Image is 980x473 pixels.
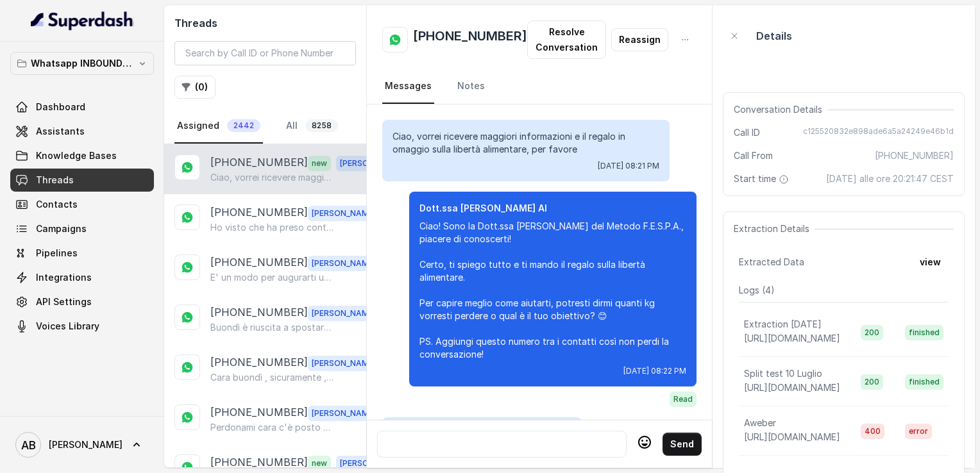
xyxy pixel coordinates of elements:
h2: [PHONE_NUMBER] [413,27,527,53]
a: All8258 [283,109,341,144]
span: c125520832e898ade6a5a24249e46b1d [803,126,954,139]
button: Send [663,433,702,456]
p: [PHONE_NUMBER] [210,404,308,421]
p: Whatsapp INBOUND Workspace [31,56,133,71]
p: Cara buondì , sicuramente , puoi controllare nei registri di whats app o nelle chiamate perse .. [210,371,334,384]
p: Ho visto che ha preso contatto con la mia assistente Asia , le auguro una buona giornata [210,221,334,234]
a: Dashboard [10,95,154,119]
span: Assistants [36,125,85,138]
span: Threads [36,174,74,187]
button: Resolve Conversation [527,21,606,59]
p: Aweber [744,417,776,429]
button: Whatsapp INBOUND Workspace [10,52,154,75]
p: Logs ( 4 ) [739,284,949,297]
button: Reassign [611,28,668,51]
span: [DATE] alle ore 20:21:47 CEST [826,172,954,185]
a: [PERSON_NAME] [10,427,154,463]
span: finished [905,374,943,390]
p: [PHONE_NUMBER] [210,454,308,471]
span: [PERSON_NAME] [49,438,122,451]
span: new [308,156,331,171]
span: Integrations [36,271,92,284]
a: Threads [10,169,154,192]
span: [PERSON_NAME] [308,206,380,221]
span: 400 [861,424,884,439]
span: [URL][DOMAIN_NAME] [744,382,840,393]
span: [PERSON_NAME] [308,256,380,271]
a: Assistants [10,120,154,143]
p: Ciao! Sono la Dott.ssa [PERSON_NAME] del Metodo F.E.S.P.A., piacere di conoscerti! Certo, ti spie... [419,220,686,361]
a: Contacts [10,193,154,216]
nav: Tabs [174,109,356,144]
text: AB [21,438,36,452]
a: Knowledge Bases [10,144,154,167]
span: 200 [861,325,883,340]
p: Ciao, vorrei ricevere maggiori informazioni e il regalo in omaggio sulla libertà alimentare, per ... [393,130,659,156]
button: (0) [174,76,215,99]
a: Voices Library [10,315,154,338]
span: Conversation Details [734,103,827,116]
span: Extracted Data [739,256,804,269]
p: Perdonami cara c'è posto a [DATE] allora , buona serata [210,421,334,434]
span: Read [670,392,697,407]
span: Call From [734,149,773,162]
span: [URL][DOMAIN_NAME] [744,333,840,344]
span: [PHONE_NUMBER] [875,149,954,162]
span: finished [905,325,943,340]
a: Notes [455,69,487,104]
span: 200 [861,374,883,390]
h2: Threads [174,15,356,31]
span: Contacts [36,198,78,211]
span: Start time [734,172,791,185]
p: [PHONE_NUMBER] [210,304,308,321]
span: [PERSON_NAME] [308,406,380,421]
span: Pipelines [36,247,78,260]
p: E' un modo per augurarti una buona chiamata 🌺 [210,271,334,284]
span: 8258 [305,119,338,132]
span: API Settings [36,295,92,308]
nav: Tabs [382,69,697,104]
p: Split test 10 Luglio [744,367,822,380]
span: Call ID [734,126,760,139]
span: Extraction Details [734,222,815,235]
span: [PERSON_NAME] [336,456,408,471]
span: [PERSON_NAME] [308,356,380,371]
p: Buondì è riuscita a spostare l'appuntamento ? [210,321,334,334]
span: 2442 [227,119,260,132]
a: Assigned2442 [174,109,263,144]
span: Dashboard [36,101,85,113]
a: Integrations [10,266,154,289]
span: [DATE] 08:22 PM [623,366,686,376]
button: view [912,251,949,274]
p: [PHONE_NUMBER] [210,154,308,171]
span: [URL][DOMAIN_NAME] [744,431,840,442]
p: Details [756,28,792,44]
span: Knowledge Bases [36,149,117,162]
p: Dott.ssa [PERSON_NAME] AI [419,202,686,215]
a: Messages [382,69,434,104]
a: API Settings [10,290,154,313]
span: new [308,456,331,471]
a: Pipelines [10,242,154,265]
p: [PHONE_NUMBER] [210,204,308,221]
span: Campaigns [36,222,87,235]
img: light.svg [31,10,134,31]
span: [PERSON_NAME] [336,156,408,171]
span: [PERSON_NAME] [308,306,380,321]
span: [DATE] 08:21 PM [598,161,659,171]
p: Extraction [DATE] [744,318,822,331]
span: Voices Library [36,320,99,333]
p: [PHONE_NUMBER] [210,354,308,371]
a: Campaigns [10,217,154,240]
input: Search by Call ID or Phone Number [174,41,356,65]
span: error [905,424,932,439]
p: Ciao, vorrei ricevere maggiori informazioni e il regalo in omaggio sulla libertà alimentare, per ... [210,171,334,184]
p: [PHONE_NUMBER] [210,254,308,271]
